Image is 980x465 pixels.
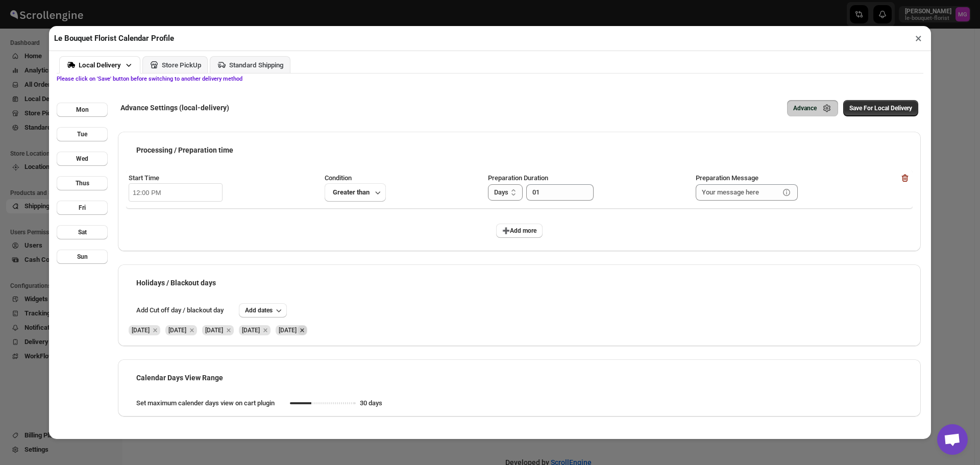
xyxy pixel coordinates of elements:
div: Mon [76,106,89,114]
div: Wed [76,155,88,163]
span: Add Cut off day / blackout day [126,305,234,315]
span: Save For Local Delivery [849,104,912,112]
input: day count [526,184,578,201]
span: Thu Nov 27 2025 [132,327,150,334]
span: ➕Add more [502,227,536,235]
button: Greater than [325,183,386,202]
button: Thus [57,176,108,190]
button: Wed [57,152,108,166]
button: Fri [57,201,108,215]
span: Wed Dec 24 2025 [205,327,223,334]
button: Advance [787,100,838,116]
span: Wed Dec 31 2025 [242,327,260,334]
h5: Calendar Days View Range [136,373,223,383]
button: Store PickUp [142,56,208,73]
button: Remove Thu Nov 27 2025 [151,326,160,335]
p: Preparation Message [696,173,758,184]
div: Advance [793,104,817,112]
div: Sun [77,253,88,261]
div: Standard Shipping [229,61,284,69]
button: Remove Sat Sep 13 2025 [298,326,307,335]
div: Fri [79,204,86,212]
p: 30 days [360,398,382,408]
p: Preparation Duration [488,173,548,184]
span: Fri Nov 28 2025 [168,327,186,334]
h5: Processing / Preparation time [136,145,233,155]
button: Sat [57,225,108,239]
div: Open chat [937,424,968,455]
button: Mon [57,103,108,117]
span: Greater than [331,186,372,199]
button: Add dates [239,303,287,317]
button: × [911,31,926,45]
h2: Le Bouquet Florist Calendar Profile [54,33,174,43]
button: Remove Wed Dec 24 2025 [224,326,233,335]
button: Remove Fri Nov 28 2025 [187,326,197,335]
button: Remove Wed Dec 31 2025 [261,326,270,335]
button: Sun [57,250,108,264]
button: ➕Add more [496,224,543,238]
span: Condition [325,174,352,183]
div: Sat [78,228,87,236]
button: Standard Shipping [210,56,290,73]
button: Local Delivery [59,56,140,74]
button: Tue [57,127,108,141]
span: Set maximum calender days view on cart plugin [126,398,285,408]
div: Thus [76,179,89,187]
span: Add dates [245,306,273,314]
h5: Advance Settings (local-delivery) [120,103,229,113]
p: Start Time [129,173,159,183]
div: Local Delivery [79,61,121,69]
div: Store PickUp [162,61,201,69]
div: Tue [77,130,87,138]
h5: Holidays / Blackout days [136,278,216,288]
button: Save For Local Delivery [843,100,918,116]
input: Your message here [696,184,779,201]
span: Sat Sep 13 2025 [279,327,297,334]
p: Please click on 'Save' button before switching to another delivery method [57,76,923,82]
